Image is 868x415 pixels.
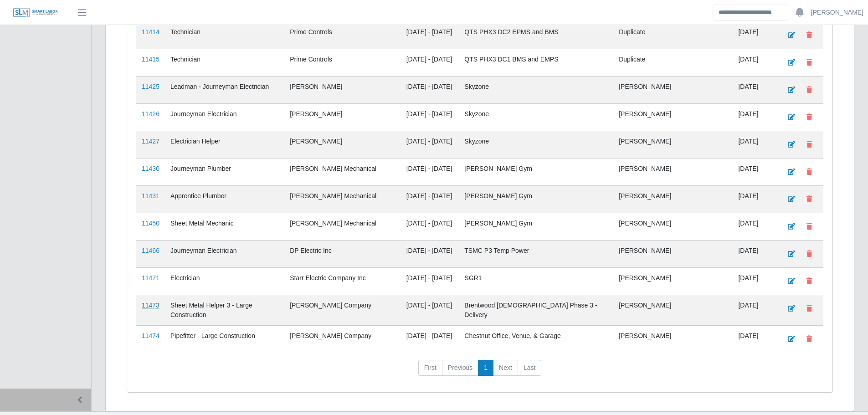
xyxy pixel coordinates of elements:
td: [PERSON_NAME] [284,76,401,103]
td: [DATE] [733,185,776,213]
td: [PERSON_NAME] [613,76,733,103]
a: 11425 [142,83,159,90]
td: [DATE] - [DATE] [401,49,459,76]
td: QTS PHX3 DC2 EPMS and BMS [459,21,613,49]
a: 11450 [142,220,159,227]
td: [PERSON_NAME] [613,158,733,185]
td: [PERSON_NAME] [613,325,733,353]
td: [PERSON_NAME] Mechanical [284,158,401,185]
td: SGR1 [459,267,613,295]
a: 11427 [142,138,159,145]
td: Brentwood [DEMOGRAPHIC_DATA] Phase 3 - Delivery [459,295,613,325]
td: [PERSON_NAME] [284,131,401,158]
td: [PERSON_NAME] [613,103,733,131]
td: [DATE] [733,213,776,240]
td: Electrician [165,267,284,295]
td: [DATE] [733,295,776,325]
a: 11414 [142,28,159,36]
td: Prime Controls [284,21,401,49]
td: DP Electric Inc [284,240,401,267]
td: [DATE] - [DATE] [401,325,459,353]
td: Journeyman Electrician [165,240,284,267]
td: Skyzone [459,76,613,103]
td: [DATE] [733,103,776,131]
td: [DATE] [733,49,776,76]
nav: pagination [136,360,823,384]
td: [DATE] - [DATE] [401,267,459,295]
td: [PERSON_NAME] [613,295,733,325]
td: [DATE] - [DATE] [401,76,459,103]
td: Journeyman Electrician [165,103,284,131]
td: Prime Controls [284,49,401,76]
td: Journeyman Plumber [165,158,284,185]
td: [DATE] [733,76,776,103]
a: 11466 [142,247,159,254]
a: 11415 [142,56,159,63]
td: TSMC P3 Temp Power [459,240,613,267]
td: [DATE] - [DATE] [401,103,459,131]
td: [PERSON_NAME] [613,267,733,295]
td: Sheet Metal Mechanic [165,213,284,240]
td: [DATE] - [DATE] [401,295,459,325]
a: 1 [478,360,493,376]
td: [PERSON_NAME] [613,185,733,213]
td: Skyzone [459,103,613,131]
td: [PERSON_NAME] Gym [459,158,613,185]
td: [DATE] [733,240,776,267]
td: QTS PHX3 DC1 BMS and EMPS [459,49,613,76]
a: [PERSON_NAME] [811,8,863,17]
input: Search [713,5,788,20]
a: 11430 [142,165,159,172]
td: [DATE] [733,131,776,158]
td: Pipefitter - Large Construction [165,325,284,353]
a: 11473 [142,302,159,309]
td: [PERSON_NAME] [613,240,733,267]
td: Leadman - Journeyman Electrician [165,76,284,103]
td: [DATE] - [DATE] [401,240,459,267]
td: Electrician Helper [165,131,284,158]
td: [DATE] - [DATE] [401,185,459,213]
td: Technician [165,49,284,76]
td: [DATE] [733,325,776,353]
td: Starr Electric Company Inc [284,267,401,295]
a: 11431 [142,192,159,200]
td: [DATE] - [DATE] [401,131,459,158]
td: Chestnut Office, Venue, & Garage [459,325,613,353]
td: [PERSON_NAME] Mechanical [284,185,401,213]
td: [PERSON_NAME] [613,131,733,158]
a: 11471 [142,274,159,282]
td: [DATE] [733,267,776,295]
a: 11474 [142,332,159,339]
td: [DATE] [733,158,776,185]
td: [PERSON_NAME] Gym [459,213,613,240]
td: [PERSON_NAME] [613,213,733,240]
td: [PERSON_NAME] Mechanical [284,213,401,240]
td: Technician [165,21,284,49]
td: [PERSON_NAME] [284,103,401,131]
td: Apprentice Plumber [165,185,284,213]
td: [PERSON_NAME] Company [284,325,401,353]
a: 11426 [142,110,159,118]
td: [PERSON_NAME] Gym [459,185,613,213]
td: [PERSON_NAME] Company [284,295,401,325]
td: [DATE] - [DATE] [401,213,459,240]
td: Sheet Metal Helper 3 - Large Construction [165,295,284,325]
td: Skyzone [459,131,613,158]
td: [DATE] - [DATE] [401,158,459,185]
td: Duplicate [613,49,733,76]
td: Duplicate [613,21,733,49]
td: [DATE] - [DATE] [401,21,459,49]
td: [DATE] [733,21,776,49]
img: SLM Logo [13,8,58,18]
